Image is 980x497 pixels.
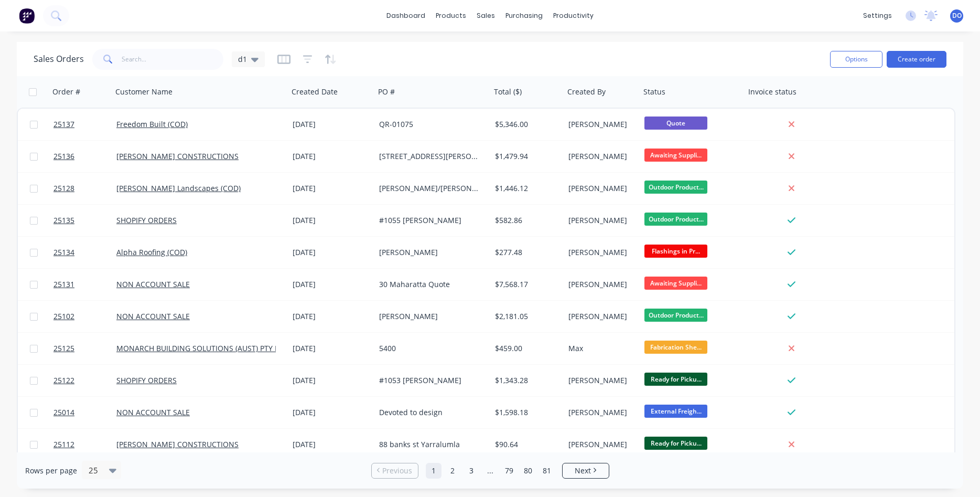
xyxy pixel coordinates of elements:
span: External Freigh... [644,405,707,418]
a: Alpha Roofing (COD) [116,247,187,257]
a: 25112 [53,429,116,460]
a: [PERSON_NAME] Landscapes (COD) [116,183,241,193]
div: $1,343.28 [495,375,557,386]
a: Previous page [372,466,418,476]
div: [PERSON_NAME] [568,247,633,258]
div: Devoted to design [379,407,481,418]
input: Search... [122,49,224,70]
div: purchasing [500,8,548,24]
div: #1055 [PERSON_NAME] [379,215,481,226]
div: 30 Maharatta Quote [379,279,481,290]
div: [PERSON_NAME] [568,407,633,418]
span: 25112 [53,439,74,450]
div: settings [858,8,897,24]
a: Page 3 [464,463,479,479]
button: Create order [887,51,946,68]
div: Status [643,87,665,97]
span: Outdoor Product... [644,309,707,322]
a: NON ACCOUNT SALE [116,279,190,289]
a: 25014 [53,397,116,428]
a: 25134 [53,237,116,268]
a: 25102 [53,301,116,332]
a: dashboard [381,8,430,24]
span: 25125 [53,343,74,354]
a: 25135 [53,205,116,236]
div: Customer Name [115,87,173,97]
div: [DATE] [293,247,371,258]
div: $582.86 [495,215,557,226]
a: MONARCH BUILDING SOLUTIONS (AUST) PTY LTD [116,343,288,353]
a: Page 79 [501,463,517,479]
div: [PERSON_NAME] [568,375,633,386]
span: DO [952,11,962,20]
a: Page 81 [539,463,555,479]
a: Next page [563,466,609,476]
div: [PERSON_NAME] [568,279,633,290]
div: Total ($) [494,87,522,97]
span: 25102 [53,311,74,322]
div: $459.00 [495,343,557,354]
span: d1 [238,54,247,65]
a: Page 1 is your current page [426,463,441,479]
span: Previous [382,466,412,476]
span: 25136 [53,151,74,162]
div: products [430,8,471,24]
span: Rows per page [25,466,77,476]
h1: Sales Orders [34,54,84,64]
span: Ready for Picku... [644,373,707,386]
div: Created By [567,87,606,97]
a: 25125 [53,333,116,364]
span: 25134 [53,247,74,258]
div: [PERSON_NAME] [568,215,633,226]
div: [DATE] [293,439,371,450]
a: Page 80 [520,463,536,479]
a: NON ACCOUNT SALE [116,311,190,321]
div: [DATE] [293,375,371,386]
span: Awaiting Suppli... [644,277,707,290]
img: Factory [19,8,35,24]
div: [DATE] [293,343,371,354]
span: Outdoor Product... [644,181,707,194]
div: $90.64 [495,439,557,450]
div: 5400 [379,343,481,354]
div: [DATE] [293,311,371,322]
span: 25122 [53,375,74,386]
span: 25135 [53,215,74,226]
a: [PERSON_NAME] CONSTRUCTIONS [116,439,239,449]
a: SHOPIFY ORDERS [116,215,177,225]
div: 88 banks st Yarralumla [379,439,481,450]
div: productivity [548,8,599,24]
div: sales [471,8,500,24]
div: [PERSON_NAME] [568,151,633,162]
div: [DATE] [293,183,371,194]
div: $277.48 [495,247,557,258]
div: [PERSON_NAME] [379,311,481,322]
a: SHOPIFY ORDERS [116,375,177,385]
span: Outdoor Product... [644,213,707,226]
div: $2,181.05 [495,311,557,322]
div: [PERSON_NAME] [568,439,633,450]
div: #1053 [PERSON_NAME] [379,375,481,386]
a: 25136 [53,141,116,172]
span: 25137 [53,119,74,130]
a: [PERSON_NAME] CONSTRUCTIONS [116,151,239,161]
div: Order # [52,87,80,97]
span: Ready for Picku... [644,437,707,450]
div: [PERSON_NAME]/[PERSON_NAME] [379,183,481,194]
a: 25131 [53,269,116,300]
a: 25137 [53,109,116,140]
div: Created Date [292,87,338,97]
div: $5,346.00 [495,119,557,130]
div: PO # [378,87,395,97]
div: $1,479.94 [495,151,557,162]
span: 25131 [53,279,74,290]
div: [PERSON_NAME] [568,119,633,130]
span: Awaiting Suppli... [644,149,707,162]
span: Quote [644,117,707,130]
div: [STREET_ADDRESS][PERSON_NAME] [379,151,481,162]
a: 25128 [53,173,116,204]
div: $1,446.12 [495,183,557,194]
div: [PERSON_NAME] [379,247,481,258]
div: [PERSON_NAME] [568,183,633,194]
a: Page 2 [445,463,460,479]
